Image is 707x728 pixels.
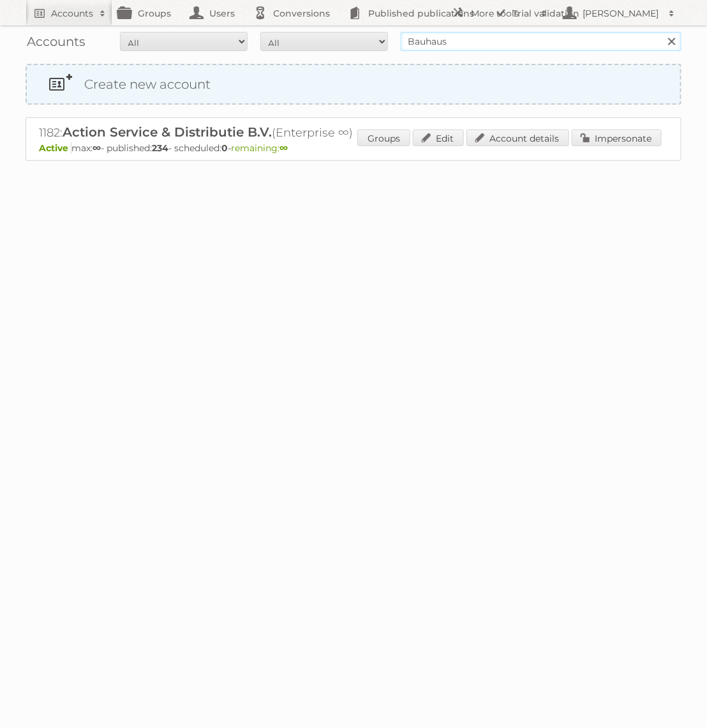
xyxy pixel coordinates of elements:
[39,142,668,154] p: max: - published: - scheduled: -
[63,124,272,140] span: Action Service & Distributie B.V.
[39,124,486,141] h2: 1182: (Enterprise ∞)
[51,7,93,20] h2: Accounts
[231,142,288,154] span: remaining:
[572,130,662,146] a: Impersonate
[413,130,464,146] a: Edit
[27,65,680,103] a: Create new account
[357,130,410,146] a: Groups
[579,7,662,20] h2: [PERSON_NAME]
[152,142,168,154] strong: 234
[279,142,288,154] strong: ∞
[466,130,569,146] a: Account details
[221,142,228,154] strong: 0
[471,7,535,20] h2: More tools
[93,142,101,154] strong: ∞
[39,142,71,154] span: Active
